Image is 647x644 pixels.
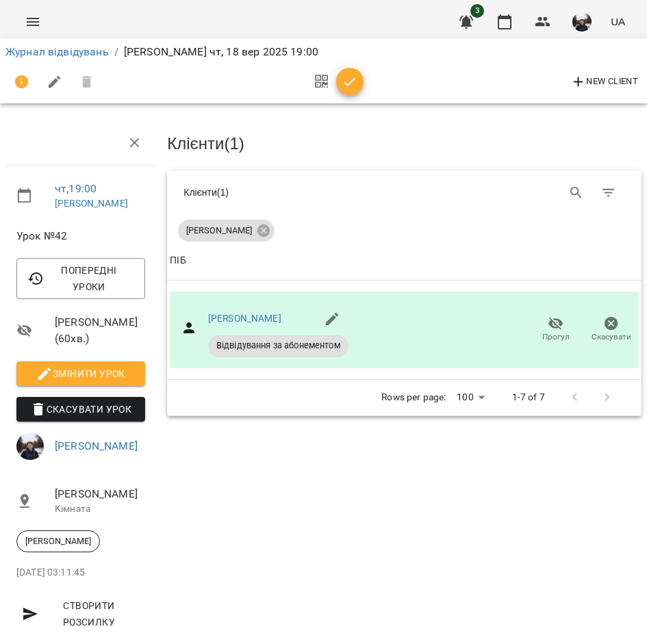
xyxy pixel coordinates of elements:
div: [PERSON_NAME] [178,220,275,242]
button: Попередні уроки [16,258,145,299]
button: Search [560,177,593,209]
p: [DATE] 03:11:45 [16,566,145,580]
a: [PERSON_NAME] [208,313,281,324]
p: Rows per page: [381,391,446,404]
div: Sort [170,253,186,269]
a: [PERSON_NAME] [55,198,128,209]
div: Клієнти ( 1 ) [183,180,394,205]
button: Скасувати [583,311,639,349]
span: Попередні уроки [27,262,134,295]
button: Menu [16,5,49,38]
button: UA [605,9,631,34]
span: Урок №42 [16,228,145,244]
span: Відвідування за абонементом [208,339,348,352]
span: Скасувати [592,331,631,343]
span: Скасувати Урок [27,401,134,417]
button: Створити розсилку [16,593,145,634]
span: ПІБ [170,253,639,269]
div: 100 [451,387,490,407]
span: Створити розсилку [22,597,140,630]
span: [PERSON_NAME] [55,486,145,502]
button: Прогул [528,311,583,349]
span: [PERSON_NAME] [178,224,260,237]
img: 5c2b86df81253c814599fda39af295cd.jpg [572,12,592,31]
button: Скасувати Урок [16,397,145,422]
button: Фільтр [592,177,625,209]
button: Змінити урок [16,361,145,386]
div: Table Toolbar [167,170,642,214]
span: [PERSON_NAME] [17,535,99,548]
div: ПІБ [170,253,186,269]
a: чт , 19:00 [55,182,97,195]
a: Журнал відвідувань [5,45,109,58]
span: Змінити урок [27,365,134,382]
h3: Клієнти ( 1 ) [167,135,642,153]
li: / [114,44,118,60]
a: [PERSON_NAME] [55,439,138,452]
button: New Client [567,71,642,93]
span: [PERSON_NAME] ( 60 хв. ) [55,314,145,346]
span: UA [611,14,625,29]
p: Кімната [55,502,145,516]
p: 1-7 of 7 [512,391,545,404]
span: New Client [570,74,638,90]
span: 3 [470,4,484,18]
p: [PERSON_NAME] чт, 18 вер 2025 19:00 [124,44,318,60]
span: Прогул [542,331,570,343]
nav: breadcrumb [5,44,642,60]
div: [PERSON_NAME] [16,530,100,552]
img: 5c2b86df81253c814599fda39af295cd.jpg [16,433,44,460]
